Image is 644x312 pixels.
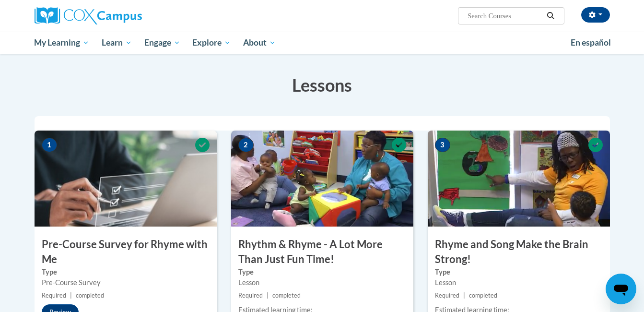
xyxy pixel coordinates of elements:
span: | [267,292,269,299]
div: Pre-Course Survey [42,277,210,288]
img: Cox Campus [35,7,142,24]
span: En español [571,37,611,48]
img: Course Image [35,131,217,227]
div: Main menu [20,32,624,54]
a: About [237,32,282,54]
div: Lesson [435,277,603,288]
h3: Rhyme and Song Make the Brain Strong! [428,237,610,267]
span: | [463,292,465,299]
span: 3 [435,138,450,152]
span: completed [76,292,104,299]
a: Cox Campus [35,7,217,24]
a: Explore [186,32,237,54]
label: Type [238,267,406,277]
span: Required [238,292,263,299]
span: About [243,37,276,48]
span: Learn [102,37,132,48]
h3: Lessons [35,73,610,97]
span: 2 [238,138,254,152]
button: Account Settings [581,7,610,23]
span: completed [272,292,301,299]
span: My Learning [34,37,89,48]
iframe: Button to launch messaging window [606,274,636,304]
button: Search [543,10,558,22]
img: Course Image [428,131,610,227]
span: completed [469,292,497,299]
a: Learn [95,32,138,54]
span: | [70,292,72,299]
a: En español [564,33,617,53]
label: Type [42,267,210,277]
label: Type [435,267,603,277]
span: Required [42,292,66,299]
a: My Learning [28,32,96,54]
span: Required [435,292,459,299]
h3: Pre-Course Survey for Rhyme with Me [35,237,217,267]
span: 1 [42,138,57,152]
h3: Rhythm & Rhyme - A Lot More Than Just Fun Time! [231,237,413,267]
img: Course Image [231,131,413,227]
a: Engage [138,32,187,54]
span: Engage [144,37,180,48]
span: Explore [192,37,231,48]
input: Search Courses [467,10,543,22]
div: Lesson [238,277,406,288]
